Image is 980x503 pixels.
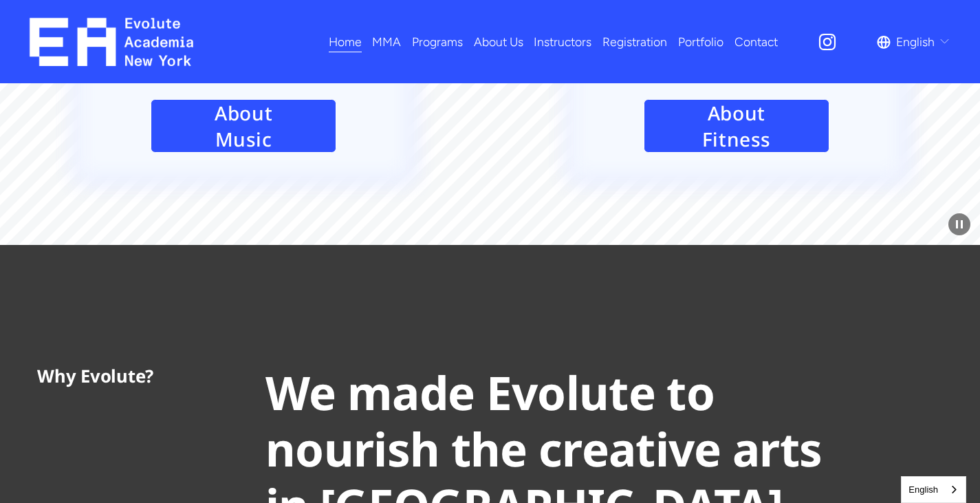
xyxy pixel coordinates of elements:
[372,30,401,54] a: folder dropdown
[602,30,667,54] a: Registration
[151,99,336,153] a: About Music
[877,30,951,54] div: language picker
[901,476,966,503] aside: Language selected: English
[37,364,153,388] strong: Why Evolute?
[896,31,935,53] span: English
[902,477,966,502] a: English
[644,99,829,153] a: About Fitness
[30,18,194,66] img: EA
[412,30,463,54] a: folder dropdown
[412,31,463,53] span: Programs
[474,30,523,54] a: About Us
[948,213,970,235] button: Pause Background
[734,30,778,54] a: Contact
[329,30,362,54] a: Home
[372,31,401,53] span: MMA
[678,30,723,54] a: Portfolio
[534,30,591,54] a: Instructors
[817,32,838,52] a: Instagram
